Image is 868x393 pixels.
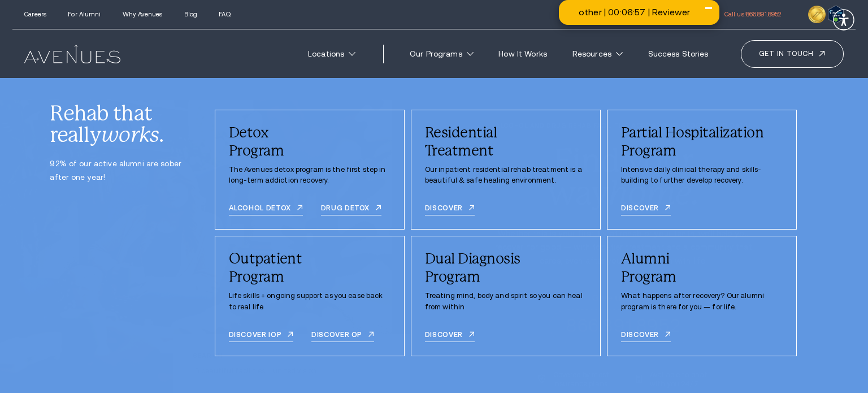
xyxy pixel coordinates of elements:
div: / [411,110,601,230]
div: / [607,236,797,356]
p: Life skills + ongoing support as you ease back to real life [229,291,390,312]
div: / [215,110,405,230]
a: Our Programs [400,44,483,64]
i: works [101,123,159,147]
a: Get in touch [741,40,844,67]
p: Treating mind, body and spirit so you can heal from within [425,291,587,312]
a: Discover [621,204,671,215]
a: Discover [621,331,671,342]
div: / [215,236,405,356]
a: Discover [425,204,475,215]
a: Resources [563,44,632,64]
div: / [411,236,601,356]
a: Why Avenues [123,11,162,18]
a: Success Stories [638,44,718,64]
div: / [607,110,797,230]
img: Verify Approval for www.avenuesrecovery.com [828,6,844,23]
a: Discover OP [311,331,374,342]
a: DISCOVER [425,331,475,342]
div: Detox Program [229,124,390,160]
div: Partial Hospitalization Program [621,124,783,160]
p: What happens after recovery? Our alumni program is there for you — for life. [621,291,783,312]
div: other | 00:06:57 | Reviewer [579,8,690,17]
a: FAQ [219,11,230,18]
p: Intensive daily clinical therapy and skills-building to further develop recovery. [621,165,783,186]
div: Alumni Program [621,250,783,286]
div: Dual Diagnosis Program [425,250,587,286]
a: Blog [184,11,197,18]
a: Careers [24,11,46,18]
a: Call us!866.891.8952 [724,11,781,18]
div: Residential Treatment [425,124,587,160]
a: DISCOVER IOP [229,331,294,342]
p: Our inpatient residential rehab treatment is a beautiful & safe healing environment. [425,165,587,186]
span: 866.891.8952 [746,11,781,18]
div: Rehab that really . [50,103,187,146]
a: Verify LegitScript Approval for www.avenuesrecovery.com [828,8,844,17]
a: Drug detox [321,204,381,215]
a: How It Works [489,44,557,64]
a: Locations [298,44,365,64]
p: The Avenues detox program is the first step in long-term addiction recovery. [229,165,390,186]
p: 92% of our active alumni are sober after one year! [50,157,187,184]
a: For Alumni [68,11,101,18]
a: Alcohol detox [229,204,303,215]
div: Outpatient Program [229,250,390,286]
